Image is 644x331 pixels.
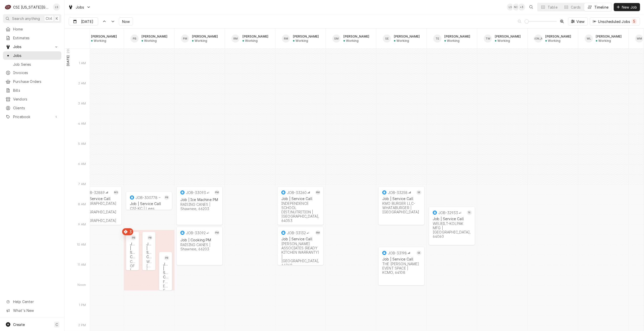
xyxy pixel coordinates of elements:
[3,86,61,94] a: Bills
[13,308,58,313] span: What's New
[585,35,593,43] div: Will Larsen's Avatar
[131,235,136,240] div: PB
[394,35,420,38] div: [PERSON_NAME]
[416,250,421,255] div: SE
[3,306,61,315] a: Go to What's New
[281,237,319,241] div: Job | Service Call
[383,35,391,43] div: Steve Ethridge's Avatar
[293,35,319,38] div: [PERSON_NAME]
[231,35,239,43] div: Richard Martin's Avatar
[75,142,88,147] div: 5 AM
[3,43,61,51] a: Go to Jobs
[3,69,61,77] a: Invoices
[119,17,133,25] button: Now
[243,35,268,38] div: [PERSON_NAME]
[186,190,206,195] div: JOB-33093
[13,53,59,58] span: Jobs
[164,195,169,200] div: PB
[548,5,557,10] div: Table
[76,81,88,87] div: 2 AM
[75,162,88,168] div: 6 AM
[85,190,105,195] div: JOB-32889
[575,19,586,24] span: View
[3,14,61,23] button: Search anythingCtrlK
[416,190,421,195] div: Steve Ethridge's Avatar
[65,28,90,49] div: SPACE for context menu
[382,257,420,261] div: Job | Service Call
[396,39,409,43] div: Working
[518,4,525,11] div: + 3
[3,25,61,33] a: Home
[66,3,93,11] a: Go to Jobs
[13,44,51,49] span: Jobs
[433,221,471,239] div: WELBILT-KOLPAK MFG | [GEOGRAPHIC_DATA], 64060
[433,217,471,221] div: Job | Service Call
[635,35,643,43] div: WM
[56,16,58,21] span: K
[146,259,151,281] div: WELBILT-[GEOGRAPHIC_DATA] | [GEOGRAPHIC_DATA], 66049
[388,251,407,255] div: JOB-33198
[130,35,139,43] div: Phil Bustamante's Avatar
[53,4,60,11] div: Lindy Springer's Avatar
[94,39,106,43] div: Working
[3,104,61,112] a: Clients
[214,230,220,235] div: PM
[590,17,640,25] button: Unscheduled Jobs5
[214,190,220,195] div: PM
[13,35,59,41] span: Estimates
[66,55,70,66] div: [DATE]
[343,35,369,38] div: [PERSON_NAME]
[12,16,40,21] span: Search anything
[131,235,136,240] div: Phil Bustamante's Avatar
[388,190,408,195] div: JOB-33258
[214,230,220,235] div: Preston Merriman's Avatar
[13,114,51,119] span: Pricebook
[76,5,84,10] span: Jobs
[534,35,542,43] div: [PERSON_NAME]
[507,4,514,11] div: LS
[46,16,52,21] span: Ctrl
[13,5,50,10] div: CSI [US_STATE][GEOGRAPHIC_DATA]
[231,35,239,43] div: RM
[598,39,611,43] div: Working
[136,195,158,200] div: JOB-300778
[467,210,472,215] div: Trey Eslinger's Avatar
[598,19,637,24] div: Unscheduled Jobs
[75,263,88,268] div: 11 AM
[69,17,98,25] button: [DATE]
[13,96,59,102] span: Vendors
[497,39,510,43] div: Working
[382,196,420,201] div: Job | Service Call
[346,39,359,43] div: Working
[633,19,636,24] div: 5
[5,4,12,11] div: CSI Kansas City's Avatar
[144,39,157,43] div: Working
[13,299,58,304] span: Help Center
[75,283,88,288] div: Noon
[433,35,441,43] div: TE
[568,17,588,25] button: View
[585,35,593,43] div: WL
[76,323,88,329] div: 2 PM
[76,303,88,309] div: 1 PM
[192,35,218,38] div: [PERSON_NAME]
[282,35,290,43] div: RM
[114,190,119,195] div: MS
[53,4,60,11] div: LS
[79,201,118,223] div: [GEOGRAPHIC_DATA] AND [GEOGRAPHIC_DATA] | [GEOGRAPHIC_DATA]
[332,35,340,43] div: SM
[164,255,169,260] div: PB
[548,39,560,43] div: Working
[56,322,58,327] span: C
[507,4,514,11] div: Lindy Springer's Avatar
[114,190,119,195] div: Mike Schupp's Avatar
[545,35,571,38] div: [PERSON_NAME]
[3,60,61,69] a: Job Series
[121,19,131,24] span: Now
[281,196,319,201] div: Job | Service Call
[180,197,219,202] div: Job | Ice Machine PM
[281,201,319,223] div: INDEPENDENCE SCHOOL DIST/NUTRITION | [GEOGRAPHIC_DATA], 64053
[416,250,421,255] div: Steve Ethridge's Avatar
[76,61,88,67] div: 1 AM
[3,34,61,42] a: Estimates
